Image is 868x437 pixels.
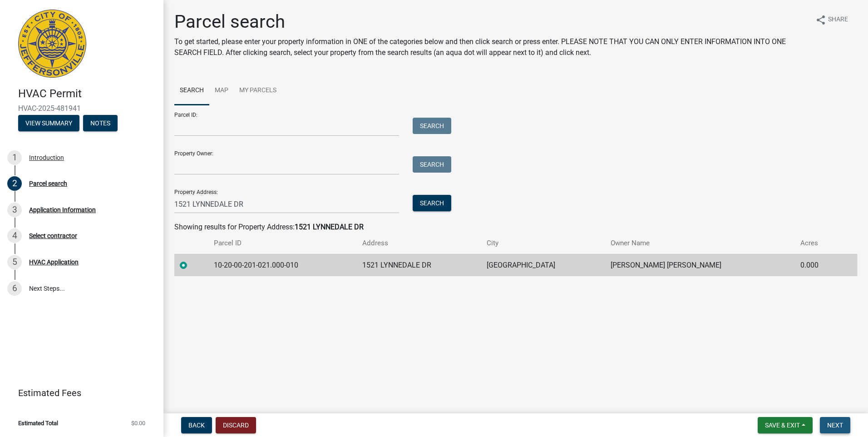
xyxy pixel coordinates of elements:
[7,228,22,243] div: 4
[7,150,22,165] div: 1
[481,233,605,254] th: City
[29,180,67,187] div: Parcel search
[174,76,209,105] a: Search
[208,254,357,276] td: 10-20-00-201-021.000-010
[29,154,64,161] div: Introduction
[131,420,145,426] span: $0.00
[820,417,850,433] button: Next
[209,76,234,105] a: Map
[174,11,808,33] h1: Parcel search
[357,254,481,276] td: 1521 LYNNEDALE DR
[208,233,357,254] th: Parcel ID
[413,118,451,134] button: Search
[174,36,808,58] p: To get started, please enter your property information in ONE of the categories below and then cl...
[18,120,79,127] wm-modal-confirm: Summary
[181,417,212,433] button: Back
[83,120,118,127] wm-modal-confirm: Notes
[29,233,77,239] div: Select contractor
[29,207,96,213] div: Application Information
[481,254,605,276] td: [GEOGRAPHIC_DATA]
[188,422,205,429] span: Back
[7,255,22,269] div: 5
[795,233,840,254] th: Acres
[815,15,826,25] i: share
[174,222,857,233] div: Showing results for Property Address:
[758,417,813,433] button: Save & Exit
[83,115,118,131] button: Notes
[18,115,79,131] button: View Summary
[7,203,22,217] div: 3
[7,176,22,191] div: 2
[29,259,79,265] div: HVAC Application
[357,233,481,254] th: Address
[765,422,800,429] span: Save & Exit
[413,156,451,173] button: Search
[795,254,840,276] td: 0.000
[7,384,149,402] a: Estimated Fees
[413,195,451,211] button: Search
[605,233,795,254] th: Owner Name
[828,15,848,25] span: Share
[18,10,86,78] img: City of Jeffersonville, Indiana
[605,254,795,276] td: [PERSON_NAME] [PERSON_NAME]
[234,76,282,105] a: My Parcels
[18,104,145,113] span: HVAC-2025-481941
[827,422,843,429] span: Next
[7,281,22,296] div: 6
[808,11,855,29] button: shareShare
[216,417,256,433] button: Discard
[18,420,58,426] span: Estimated Total
[295,223,364,231] strong: 1521 LYNNEDALE DR
[18,87,156,100] h4: HVAC Permit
